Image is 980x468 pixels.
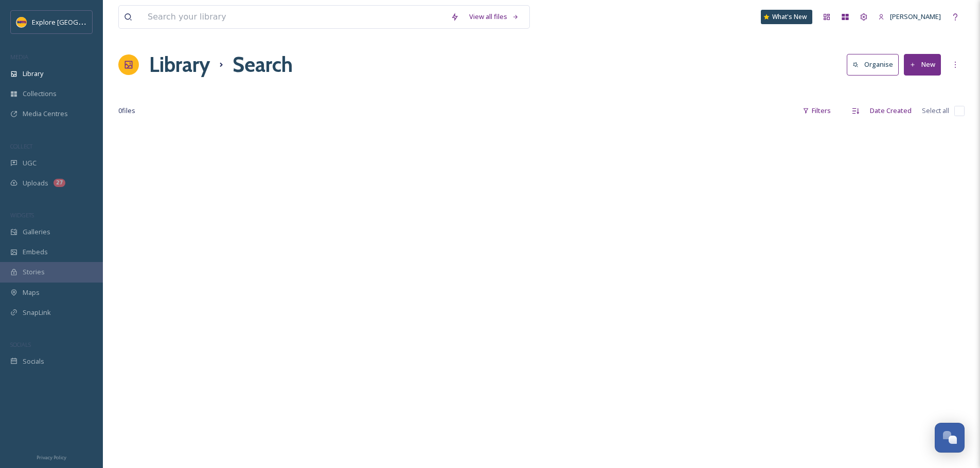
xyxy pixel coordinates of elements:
div: Date Created [865,101,917,121]
span: Embeds [23,247,48,257]
a: What's New [761,10,812,24]
span: WIDGETS [10,211,34,219]
span: SnapLink [23,308,51,317]
span: Stories [23,267,45,277]
a: Organise [847,54,904,75]
div: 27 [54,179,65,187]
button: Open Chat [935,423,965,453]
span: UGC [23,158,37,168]
span: Galleries [23,227,50,237]
span: Collections [23,89,57,99]
span: Library [23,69,43,79]
span: 0 file s [118,106,135,116]
span: Privacy Policy [37,454,66,461]
div: Filters [797,101,836,121]
span: SOCIALS [10,341,31,348]
h1: Search [233,49,293,80]
a: View all files [464,7,524,27]
span: Select all [922,106,949,116]
span: Maps [23,288,40,297]
span: Socials [23,357,44,366]
input: Search your library [142,6,446,28]
a: Library [149,49,210,80]
a: [PERSON_NAME] [873,7,946,27]
a: Privacy Policy [37,451,66,463]
span: [PERSON_NAME] [890,12,941,21]
button: Organise [847,54,899,75]
span: MEDIA [10,53,28,61]
span: Explore [GEOGRAPHIC_DATA] [32,17,122,27]
span: Media Centres [23,109,68,119]
span: Uploads [23,178,48,188]
button: New [904,54,941,75]
span: COLLECT [10,142,32,150]
img: Butte%20County%20logo.png [16,17,27,27]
